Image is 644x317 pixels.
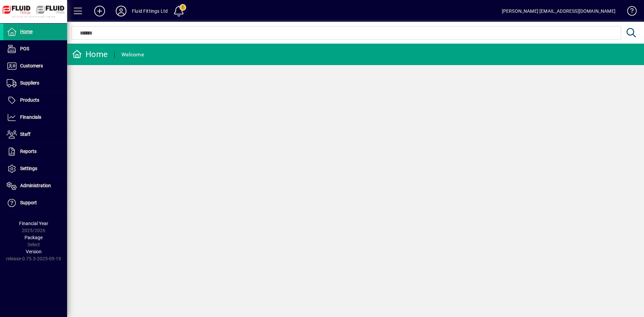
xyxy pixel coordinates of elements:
span: Support [20,200,37,205]
span: Financial Year [19,221,48,226]
button: Profile [110,5,132,17]
a: Financials [3,109,67,126]
span: Settings [20,166,37,171]
a: Administration [3,177,67,194]
div: Fluid Fittings Ltd [132,6,168,16]
div: [PERSON_NAME] [EMAIL_ADDRESS][DOMAIN_NAME] [502,6,615,16]
a: Products [3,92,67,109]
a: Settings [3,160,67,177]
span: Staff [20,131,31,137]
a: POS [3,41,67,57]
div: Home [72,49,108,60]
a: Staff [3,126,67,143]
button: Add [89,5,110,17]
span: Financials [20,114,41,120]
span: Version [26,249,42,254]
a: Customers [3,58,67,74]
div: Welcome [121,49,144,60]
a: Support [3,195,67,211]
span: Products [20,97,39,103]
span: Administration [20,183,51,188]
span: Suppliers [20,80,39,86]
span: Package [24,235,43,240]
span: Customers [20,63,43,68]
span: POS [20,46,29,51]
a: Suppliers [3,75,67,92]
span: Reports [20,149,37,154]
span: Home [20,29,33,34]
a: Knowledge Base [622,1,636,23]
a: Reports [3,143,67,160]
